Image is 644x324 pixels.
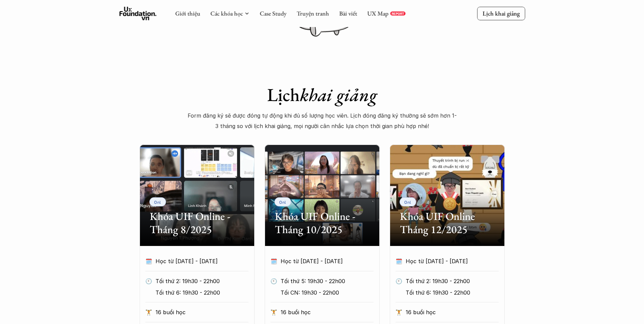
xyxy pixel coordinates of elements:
[281,276,374,286] p: Tối thứ 5: 19h30 - 22h00
[482,9,520,17] p: Lịch khai giảng
[175,9,200,17] a: Giới thiệu
[156,307,248,317] p: 16 buổi học
[275,210,369,236] h2: Khóa UIF Online - Tháng 10/2025
[296,9,329,17] a: Truyện tranh
[187,84,457,106] h1: Lịch
[279,200,286,204] p: Onl
[281,288,374,298] p: Tối CN: 19h30 - 22h00
[156,288,248,298] p: Tối thứ 6: 19h30 - 22h00
[156,276,248,286] p: Tối thứ 2: 19h30 - 22h00
[281,307,374,317] p: 16 buổi học
[396,307,402,317] p: 🏋️
[187,110,457,131] p: Form đăng ký sẽ được đóng tự động khi đủ số lượng học viên. Lịch đóng đăng ký thường sẽ sớm hơn 1...
[281,256,361,266] p: Học từ [DATE] - [DATE]
[145,307,152,317] p: 🏋️
[391,11,404,16] p: REPORT
[145,276,152,286] p: 🕙
[396,256,402,266] p: 🗓️
[477,7,525,20] a: Lịch khai giảng
[339,9,357,17] a: Bài viết
[150,210,244,236] h2: Khóa UIF Online - Tháng 8/2025
[210,9,243,17] a: Các khóa học
[406,288,499,298] p: Tối thứ 6: 19h30 - 22h00
[260,9,286,17] a: Case Study
[270,256,277,266] p: 🗓️
[396,276,402,286] p: 🕙
[390,11,405,16] a: REPORT
[406,256,486,266] p: Học từ [DATE] - [DATE]
[406,276,499,286] p: Tối thứ 2: 19h30 - 22h00
[156,256,236,266] p: Học từ [DATE] - [DATE]
[154,200,161,204] p: Onl
[145,256,152,266] p: 🗓️
[300,83,377,106] em: khai giảng
[404,200,411,204] p: Onl
[270,307,277,317] p: 🏋️
[270,276,277,286] p: 🕙
[367,9,388,17] a: UX Map
[406,307,499,317] p: 16 buổi học
[400,210,495,236] h2: Khóa UIF Online Tháng 12/2025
